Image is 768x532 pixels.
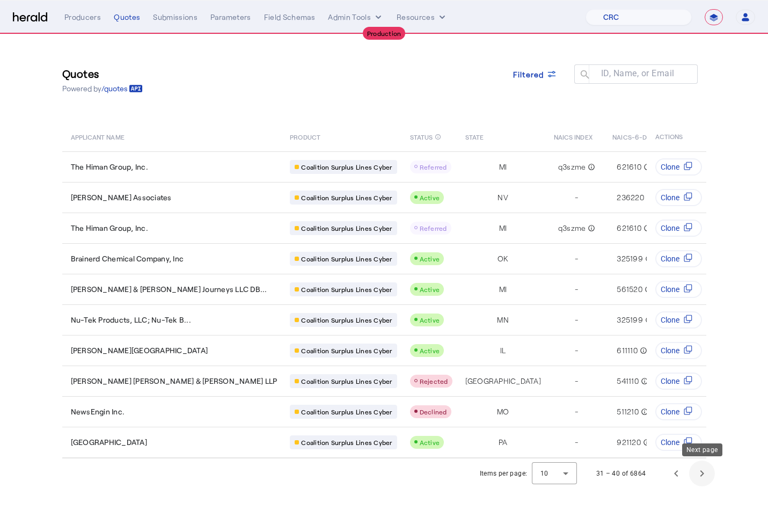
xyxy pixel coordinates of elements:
[64,12,101,23] div: Producers
[661,315,679,325] span: Clone
[575,192,578,203] span: -
[617,345,638,356] span: 611110
[644,192,654,203] mat-icon: info_outline
[574,69,593,82] mat-icon: search
[646,121,706,151] th: ACTIONS
[558,223,586,234] span: q3szme
[661,192,679,203] span: Clone
[655,220,702,237] button: Clone
[499,437,508,448] span: PA
[301,346,392,355] span: Coalition Surplus Lines Cyber
[301,285,392,294] span: Coalition Surplus Lines Cyber
[661,406,679,417] span: Clone
[617,437,641,448] span: 921120
[62,83,143,94] p: Powered by
[617,162,641,172] span: 621610
[655,342,702,359] button: Clone
[500,345,506,356] span: IL
[655,250,702,267] button: Clone
[661,376,679,387] span: Clone
[301,163,392,171] span: Coalition Surplus Lines Cyber
[617,284,642,295] span: 561520
[420,316,440,324] span: Active
[558,162,586,172] span: q3szme
[499,223,507,234] span: MI
[655,373,702,390] button: Clone
[575,284,578,295] span: -
[13,12,47,23] img: Herald Logo
[638,345,647,356] mat-icon: info_outline
[575,315,578,325] span: -
[682,443,722,456] div: Next page
[499,284,507,295] span: MI
[617,376,639,387] span: 541110
[617,315,643,325] span: 325199
[601,68,675,78] mat-label: ID, Name, or Email
[71,253,184,264] span: Brainerd Chemical Company, Inc
[153,12,198,23] div: Submissions
[497,406,509,417] span: MO
[661,223,679,234] span: Clone
[661,253,679,264] span: Clone
[497,315,509,325] span: MN
[397,12,448,23] button: Resources dropdown menu
[420,439,440,446] span: Active
[655,311,702,329] button: Clone
[363,27,406,40] div: Production
[71,345,208,356] span: [PERSON_NAME][GEOGRAPHIC_DATA]
[617,192,644,203] span: 236220
[420,377,448,385] span: Rejected
[301,224,392,232] span: Coalition Surplus Lines Cyber
[655,434,702,451] button: Clone
[689,461,715,486] button: Next page
[617,253,643,264] span: 325199
[641,223,651,234] mat-icon: info_outline
[420,408,447,416] span: Declined
[661,284,679,295] span: Clone
[71,315,191,325] span: Nu-Tek Products, LLC; Nu-Tek B...
[661,437,679,448] span: Clone
[663,461,689,486] button: Previous page
[71,406,125,417] span: NewsEngin Inc.
[328,12,384,23] button: internal dropdown menu
[435,131,441,143] mat-icon: info_outline
[264,12,316,23] div: Field Schemas
[420,224,447,232] span: Referred
[504,64,566,84] button: Filtered
[655,403,702,420] button: Clone
[301,438,392,447] span: Coalition Surplus Lines Cyber
[575,406,578,417] span: -
[410,131,433,142] span: STATUS
[301,377,392,385] span: Coalition Surplus Lines Cyber
[71,162,148,172] span: The Himan Group, Inc.
[575,376,578,387] span: -
[301,254,392,263] span: Coalition Surplus Lines Cyber
[586,223,595,234] mat-icon: info_outline
[499,162,507,172] span: MI
[586,162,595,172] mat-icon: info_outline
[498,253,509,264] span: OK
[71,192,172,203] span: [PERSON_NAME] Associates
[575,345,578,356] span: -
[661,162,679,172] span: Clone
[639,406,648,417] mat-icon: info_outline
[596,468,646,479] div: 31 – 40 of 6864
[642,284,652,295] mat-icon: info_outline
[465,376,541,387] span: [GEOGRAPHIC_DATA]
[420,163,447,171] span: Referred
[420,255,440,263] span: Active
[210,12,251,23] div: Parameters
[420,286,440,293] span: Active
[641,162,651,172] mat-icon: info_outline
[71,437,147,448] span: [GEOGRAPHIC_DATA]
[71,284,267,295] span: [PERSON_NAME] & [PERSON_NAME] Journeys LLC DB...
[617,223,641,234] span: 621610
[655,158,702,176] button: Clone
[655,189,702,206] button: Clone
[465,131,484,142] span: STATE
[420,194,440,201] span: Active
[655,281,702,298] button: Clone
[639,376,648,387] mat-icon: info_outline
[301,316,392,324] span: Coalition Surplus Lines Cyber
[71,223,148,234] span: The Himan Group, Inc.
